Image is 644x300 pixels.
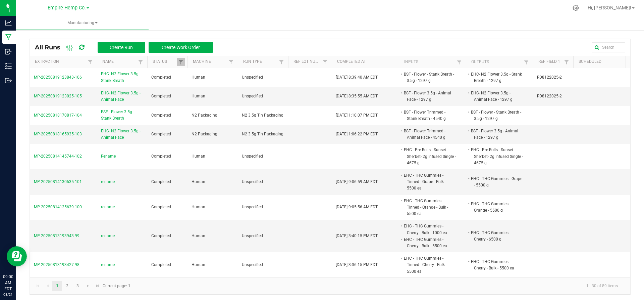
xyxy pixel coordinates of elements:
inline-svg: Outbound [5,77,12,84]
a: NameSortable [102,59,136,65]
span: Human [192,233,205,238]
span: Empire Hemp Co. [48,5,86,11]
a: Run TypeSortable [243,59,277,65]
span: Completed [151,262,171,267]
li: EHC- N2 Flower 3.5g - Stank Breath - 1297 g [470,71,523,84]
a: Filter [86,58,94,66]
a: Page 1 [52,281,62,291]
span: RD8122025-2 [537,94,562,98]
th: Inputs [399,56,466,68]
a: MachineSortable [193,59,227,65]
inline-svg: Inbound [5,48,12,55]
span: MP-20250813193943-99 [34,233,79,238]
span: Completed [151,205,171,209]
a: ScheduledSortable [579,59,638,65]
span: Completed [151,233,171,238]
a: StatusSortable [153,59,176,65]
a: Filter [562,58,571,66]
th: Outputs [466,56,533,68]
a: Filter [522,58,530,67]
span: BSF - Flower 3.5g - Stank Breath [101,109,143,122]
inline-svg: Manufacturing [5,34,12,41]
a: ExtractionSortable [35,59,86,65]
span: [DATE] 8:35:55 AM EDT [336,94,378,98]
span: EHC- N2 Flower 3.5g - Animal Face [101,90,143,103]
kendo-pager: Current page: 1 [30,277,630,295]
span: MP-20250819123025-105 [34,94,82,98]
kendo-pager-info: 1 - 30 of 89 items [135,281,623,292]
a: Go to the next page [83,281,93,291]
li: BSF - Flower 3.5g - Animal Face - 1297 g [470,128,523,141]
span: rename [101,233,115,239]
a: Ref Lot NumberSortable [293,59,321,65]
span: Unspecified [242,233,263,238]
a: Filter [277,58,285,66]
a: Filter [227,58,235,66]
a: Filter [137,58,145,66]
span: Unspecified [242,94,263,98]
li: EHC - THC Gummies - Cherry - Bulk - 5500 ea [403,236,456,249]
span: rename [101,262,115,268]
span: EHC- N2 Flower 3.5g - Animal Face [101,128,143,141]
span: Unspecified [242,262,263,267]
span: Completed [151,179,171,184]
span: [DATE] 1:10:07 PM EDT [336,113,378,118]
span: [DATE] 9:05:56 AM EDT [336,205,378,209]
li: EHC - THC Gummies - Tinned - Grape - Bulk - 5500 ea [403,172,456,192]
span: Create Work Order [162,45,200,50]
span: Human [192,94,205,98]
span: RD8122025-2 [537,75,562,80]
span: Manufacturing [16,20,149,26]
li: EHC- N2 Flower 3.5g - Animal Face - 1297 g [470,90,523,103]
span: Human [192,154,205,159]
span: Human [192,179,205,184]
a: Filter [321,58,329,66]
p: 08/21 [3,292,13,297]
span: Completed [151,75,171,80]
span: Human [192,75,205,80]
li: EHC - THC Gummies - Tinned - Orange - Bulk - 5500 ea [403,198,456,217]
a: Ref Field 1Sortable [538,59,562,65]
span: Hi, [PERSON_NAME]! [588,5,631,10]
input: Search [592,42,625,52]
span: MP-20250813193427-98 [34,262,79,267]
li: EHC - Pre-Rolls - Sunset Sherbet- 2g Infused Single - 4675 g [403,146,456,166]
li: BSF - Flower Trimmed - Animal Face - 4540 g [403,128,456,141]
li: EHC - THC Gummies - Grape - 5500 g [470,175,523,188]
span: N2 Packaging [192,113,217,118]
span: [DATE] 3:36:15 PM EDT [336,262,378,267]
a: Filter [177,58,185,66]
span: Completed [151,132,171,136]
span: Create Run [110,45,133,50]
li: EHC - Pre Rolls - Sunset Sherbet- 2g Infused Single - 4675 g [470,146,523,166]
span: [DATE] 1:06:22 PM EDT [336,132,378,136]
span: MP-20250818165935-103 [34,132,82,136]
button: Create Run [98,42,145,53]
span: Human [192,262,205,267]
span: Go to the next page [85,283,91,289]
span: EHC- N2 Flower 3.5g - Stank Breath [101,71,143,84]
div: Manage settings [572,5,580,11]
a: Go to the last page [93,281,103,291]
li: BSF - Flower 3.5g - Animal Face - 1297 g [403,90,456,103]
span: Rename [101,153,116,160]
button: Create Work Order [149,42,213,53]
span: MP-20250819123843-106 [34,75,82,80]
span: Go to the last page [95,283,100,289]
span: Unspecified [242,154,263,159]
span: Human [192,205,205,209]
span: Unspecified [242,179,263,184]
span: MP-20250814130635-101 [34,179,82,184]
span: Completed [151,94,171,98]
div: All Runs [35,42,218,53]
iframe: Resource center [7,246,27,266]
li: EHC - THC Gummies - Orange - 5500 g [470,201,523,214]
li: BSF - Flower - Stank Breath - 3.5g - 1297 g [403,71,456,84]
li: EHC - THC Gummies - Cherry - Bulk - 5500 ea [470,258,523,271]
span: rename [101,179,115,185]
inline-svg: Analytics [5,19,12,26]
li: BSF - Flower Trimmed - Stank Breath - 4540 g [403,109,456,122]
inline-svg: Inventory [5,63,12,70]
a: Page 3 [73,281,83,291]
span: MP-20250814125639-100 [34,205,82,209]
